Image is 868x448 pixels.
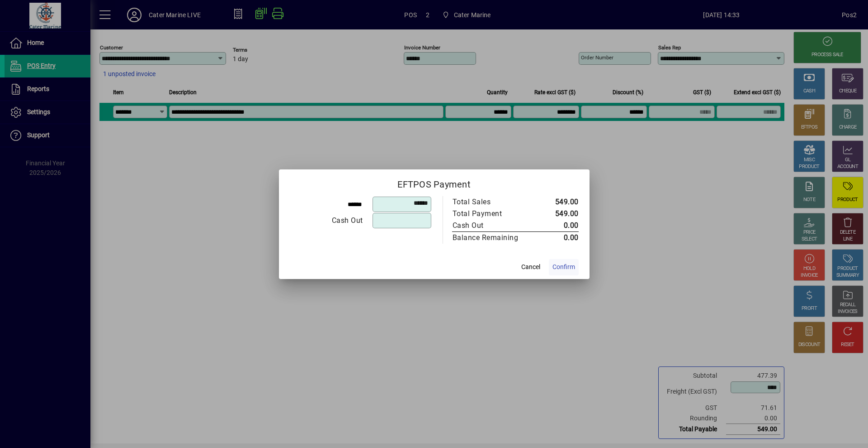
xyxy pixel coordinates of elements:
div: Balance Remaining [453,232,528,243]
span: Confirm [552,262,575,272]
td: 0.00 [538,231,579,244]
td: 549.00 [538,208,579,220]
button: Confirm [549,259,579,275]
div: Cash Out [290,215,363,226]
h2: EFTPOS Payment [279,169,590,196]
td: 0.00 [538,220,579,232]
td: 549.00 [538,196,579,208]
span: Cancel [521,262,540,272]
button: Cancel [516,259,545,275]
div: Cash Out [453,220,528,231]
td: Total Payment [452,208,538,220]
td: Total Sales [452,196,538,208]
